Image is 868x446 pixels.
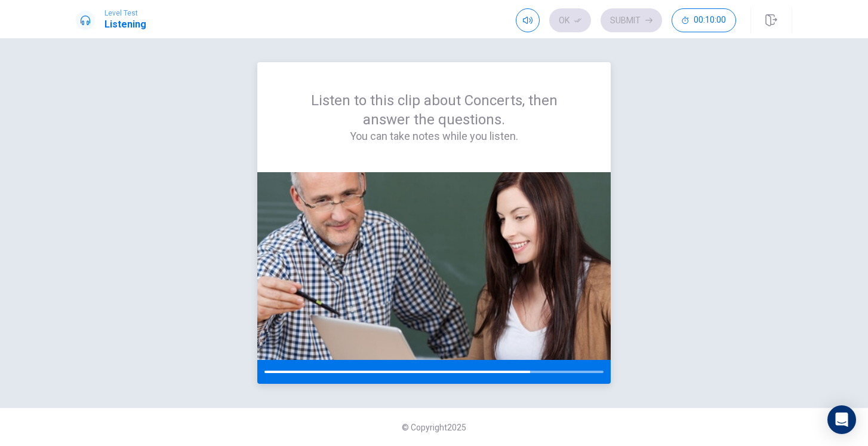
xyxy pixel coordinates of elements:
[402,423,466,432] span: © Copyright 2025
[104,17,146,32] h1: Listening
[286,129,582,143] h4: You can take notes while you listen.
[286,91,582,143] div: Listen to this clip about Concerts, then answer the questions.
[827,405,856,434] div: Open Intercom Messenger
[257,172,611,360] img: passage image
[672,8,736,32] button: 00:10:00
[104,9,146,17] span: Level Test
[694,16,726,25] span: 00:10:00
